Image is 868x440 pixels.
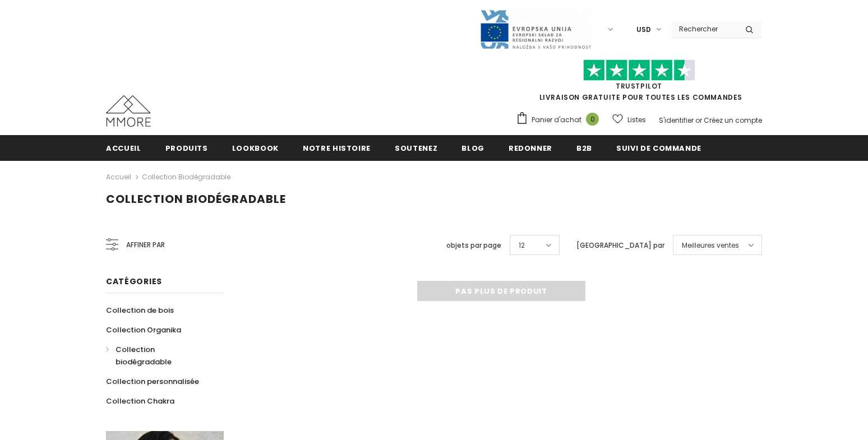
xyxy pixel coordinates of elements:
span: Collection biodégradable [106,191,286,207]
a: Collection personnalisée [106,372,199,391]
a: Collection Organika [106,320,181,340]
span: Collection de bois [106,305,174,316]
span: soutenez [395,143,437,154]
a: Accueil [106,135,141,160]
span: 0 [586,113,599,126]
span: Suivi de commande [616,143,701,154]
span: Accueil [106,143,141,154]
span: Collection biodégradable [116,344,172,367]
img: Cas MMORE [106,95,151,127]
a: Listes [612,110,646,129]
label: objets par page [446,240,501,251]
a: Blog [461,135,484,160]
a: S'identifier [659,115,694,125]
span: USD [636,24,651,35]
span: Catégories [106,276,162,287]
span: Redonner [509,143,552,154]
span: Collection Chakra [106,396,174,406]
img: Javni Razpis [479,9,592,50]
span: LIVRAISON GRATUITE POUR TOUTES LES COMMANDES [516,64,762,102]
span: Panier d'achat [532,114,581,126]
a: Collection Chakra [106,391,174,411]
span: Produits [165,143,208,154]
span: 12 [519,240,525,251]
a: Accueil [106,170,131,184]
span: Collection Organika [106,325,181,335]
a: Créez un compte [704,115,762,125]
span: Meilleures ventes [682,240,739,251]
a: Suivi de commande [616,135,701,160]
input: Search Site [672,21,737,37]
a: Panier d'achat 0 [516,112,604,128]
span: or [695,115,702,125]
a: Redonner [509,135,552,160]
a: Notre histoire [303,135,371,160]
span: Blog [461,143,484,154]
a: Collection biodégradable [142,172,230,182]
a: Collection de bois [106,300,174,320]
a: TrustPilot [616,81,662,91]
a: B2B [576,135,592,160]
span: B2B [576,143,592,154]
span: Notre histoire [303,143,371,154]
a: Produits [165,135,208,160]
span: Listes [627,114,646,126]
img: Faites confiance aux étoiles pilotes [583,59,695,81]
span: Affiner par [126,239,165,251]
a: Collection biodégradable [106,340,211,372]
a: Lookbook [232,135,279,160]
a: soutenez [395,135,437,160]
label: [GEOGRAPHIC_DATA] par [576,240,664,251]
a: Javni Razpis [479,24,592,34]
span: Lookbook [232,143,279,154]
span: Collection personnalisée [106,376,199,387]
